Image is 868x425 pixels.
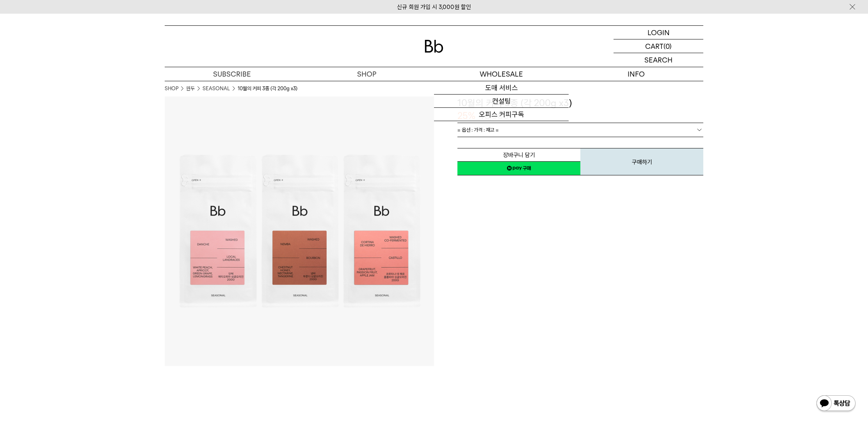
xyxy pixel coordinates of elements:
a: 컨설팅 [434,95,569,108]
a: 신규 회원 가입 시 3,000원 할인 [397,4,471,11]
button: 구매하기 [580,148,703,175]
p: (0) [663,39,672,53]
p: INFO [569,67,703,81]
a: 오피스 커피구독 [434,108,569,121]
a: SHOP [165,85,178,93]
a: SHOP [299,67,434,81]
p: WHOLESALE [434,67,569,81]
h3: 10월의 커피 3종 (각 200g x3) [457,96,703,110]
a: LOGIN [614,26,703,39]
a: 도매 서비스 [434,81,569,95]
a: SUBSCRIBE [165,67,299,81]
a: SEASONAL [203,85,230,93]
li: 10월의 커피 3종 (각 200g x3) [238,85,297,93]
img: 로고 [425,40,443,53]
img: 카카오톡 채널 1:1 채팅 버튼 [816,395,856,413]
p: LOGIN [647,26,670,39]
a: 새창 [457,161,580,175]
button: 장바구니 담기 [457,148,580,162]
p: SEARCH [644,53,672,67]
p: CART [645,39,663,53]
a: 원두 [186,85,195,93]
a: CART (0) [614,39,703,53]
span: = 옵션 : 가격 : 재고 = [457,123,499,137]
img: 10월의 커피 3종 (각 200g x3) [165,96,434,366]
